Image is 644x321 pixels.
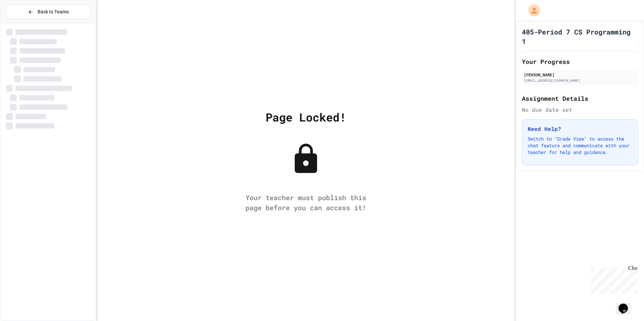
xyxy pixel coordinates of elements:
div: My Account [521,3,542,18]
h2: Assignment Details [522,94,638,103]
div: Page Locked! [266,108,346,126]
h3: Need Help? [528,125,632,133]
span: Back to Teams [38,8,69,15]
p: Switch to "Grade View" to access the chat feature and communicate with your teacher for help and ... [528,136,632,156]
h1: 405-Period 7 CS Programming 1 [522,27,638,46]
div: [PERSON_NAME] [524,72,636,78]
div: [EMAIL_ADDRESS][DOMAIN_NAME] [524,78,636,83]
div: Your teacher must publish this page before you can access it! [239,192,373,213]
div: Chat with us now!Close [3,3,46,43]
button: Back to Teams [6,5,90,19]
div: No due date set [522,106,638,114]
iframe: chat widget [616,294,637,314]
h2: Your Progress [522,57,638,66]
iframe: chat widget [588,265,637,294]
